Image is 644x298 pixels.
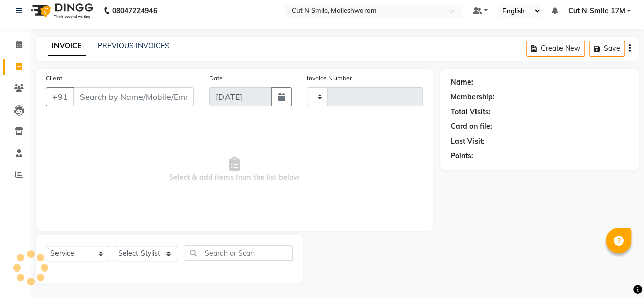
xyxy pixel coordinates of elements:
[526,41,585,57] button: Create New
[451,92,495,102] div: Membership:
[209,74,223,83] label: Date
[46,119,423,221] span: Select & add items from the list below
[185,245,293,261] input: Search or Scan
[48,37,86,56] a: INVOICE
[98,41,170,50] a: PREVIOUS INVOICES
[589,41,625,57] button: Save
[568,6,625,16] span: Cut N Smile 17M
[451,151,473,161] div: Points:
[451,121,492,132] div: Card on file:
[46,74,62,83] label: Client
[451,77,473,88] div: Name:
[451,136,485,147] div: Last Visit:
[307,74,351,83] label: Invoice Number
[73,87,194,106] input: Search by Name/Mobile/Email/Code
[46,87,74,106] button: +91
[451,106,491,117] div: Total Visits:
